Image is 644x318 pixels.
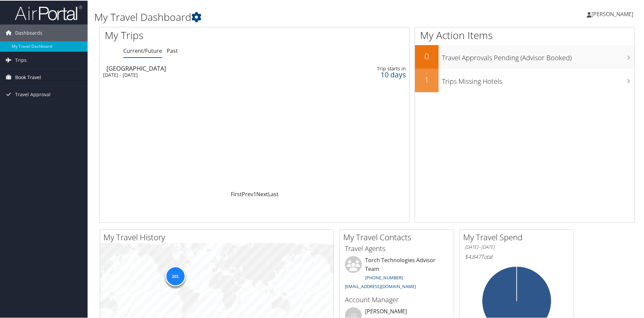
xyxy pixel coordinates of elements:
h2: 0 [415,50,439,61]
h2: 1 [415,73,439,85]
span: $4,847 [465,252,481,260]
h2: My Travel History [103,231,333,242]
a: First [231,190,242,197]
a: 1Trips Missing Hotels [415,68,635,92]
div: Trip starts in [340,65,406,71]
span: Dashboards [15,24,42,41]
h3: Travel Agents [345,243,449,253]
h3: Account Manager [345,294,449,304]
a: 1 [253,190,256,197]
img: airportal-logo.png [15,4,82,20]
span: Book Travel [15,68,41,85]
li: Torch Technologies Advisor Team [342,255,452,291]
div: 10 days [340,71,406,77]
h2: My Travel Spend [463,231,574,242]
a: 0Travel Approvals Pending (Advisor Booked) [415,44,635,68]
span: Travel Approval [15,85,51,102]
h3: Travel Approvals Pending (Advisor Booked) [442,49,635,62]
span: Trips [15,51,27,68]
h2: My Travel Contacts [343,231,454,242]
a: [PHONE_NUMBER] [365,274,403,280]
span: [PERSON_NAME] [591,10,633,17]
h6: Total [465,252,569,260]
a: Last [268,190,279,197]
div: [DATE] - [DATE] [103,71,299,77]
a: [EMAIL_ADDRESS][DOMAIN_NAME] [345,283,416,289]
h1: My Trips [105,28,275,42]
div: [GEOGRAPHIC_DATA] [106,65,302,71]
a: Prev [242,190,253,197]
a: Past [167,46,178,54]
div: 201 [165,265,185,285]
h1: My Action Items [415,28,635,42]
a: Current/Future [123,46,162,54]
h1: My Travel Dashboard [94,9,458,24]
a: Next [256,190,268,197]
h3: Trips Missing Hotels [442,73,635,85]
h6: [DATE] - [DATE] [465,243,569,250]
a: [PERSON_NAME] [587,3,640,24]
